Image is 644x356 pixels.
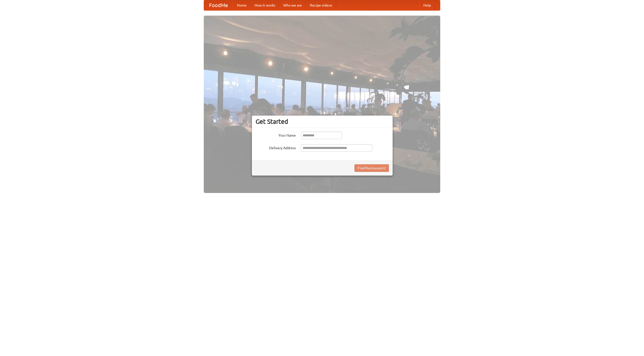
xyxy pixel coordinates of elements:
a: Recipe videos [306,0,336,10]
a: Help [419,0,435,10]
a: FoodMe [204,0,233,10]
label: Delivery Address [256,144,296,150]
h3: Get Started [256,118,389,125]
a: How it works [251,0,279,10]
a: Who we are [279,0,306,10]
button: Find Restaurants! [354,164,389,172]
a: Home [233,0,251,10]
label: Your Name [256,132,296,138]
